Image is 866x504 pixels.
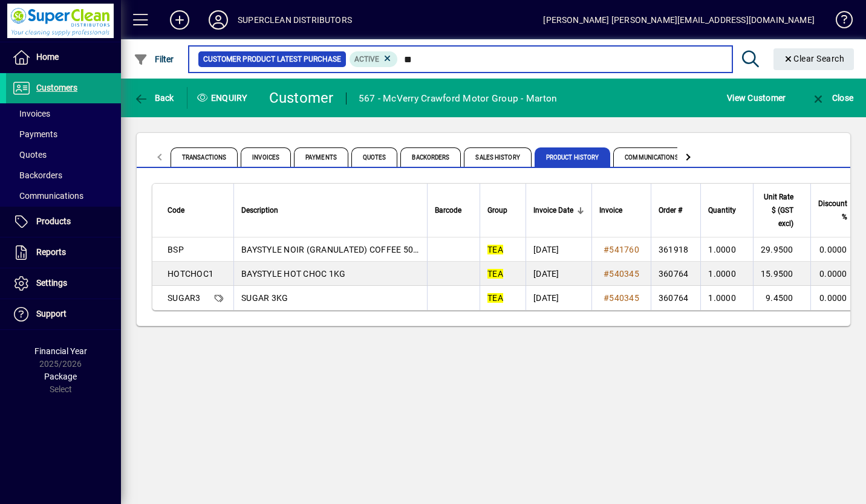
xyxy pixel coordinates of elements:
[535,147,611,167] span: Product History
[36,278,67,288] span: Settings
[131,48,177,70] button: Filter
[773,48,855,70] button: Clear
[599,291,643,305] a: #540345
[269,88,334,108] div: Customer
[435,204,461,217] span: Barcode
[487,204,507,217] span: Group
[36,247,66,257] span: Reports
[613,147,689,167] span: Communications
[168,245,184,254] span: BSP
[604,293,609,303] span: #
[134,93,174,103] span: Back
[6,207,121,237] a: Products
[609,269,639,279] span: 540345
[487,245,503,254] em: TEA
[134,54,174,64] span: Filter
[121,87,187,109] app-page-header-button: Back
[131,87,177,109] button: Back
[168,293,201,303] span: SUGAR3
[12,191,83,201] span: Communications
[12,129,57,139] span: Payments
[818,197,858,224] div: Discount %
[609,245,639,254] span: 541760
[241,293,288,303] span: SUGAR 3KG
[168,204,184,217] span: Code
[727,88,786,108] span: View Customer
[526,286,591,310] td: [DATE]
[651,237,700,262] td: 361918
[6,103,121,124] a: Invoices
[526,262,591,286] td: [DATE]
[761,190,804,230] div: Unit Rate $ (GST excl)
[241,269,345,279] span: BAYSTYLE HOT CHOC 1KG
[464,147,531,167] span: Sales History
[724,87,789,109] button: View Customer
[6,144,121,165] a: Quotes
[294,147,348,167] span: Payments
[604,269,609,279] span: #
[160,9,199,31] button: Add
[6,42,121,73] a: Home
[241,245,432,254] span: BAYSTYLE NOIR (GRANULATED) COFFEE 500GM
[604,245,609,254] span: #
[609,293,639,303] span: 540345
[6,268,121,299] a: Settings
[6,299,121,329] a: Support
[533,204,573,217] span: Invoice Date
[700,262,753,286] td: 1.0000
[753,262,810,286] td: 15.9500
[36,52,59,62] span: Home
[533,204,584,217] div: Invoice Date
[354,55,379,63] span: Active
[808,87,856,109] button: Close
[187,88,260,108] div: Enquiry
[783,54,845,63] span: Clear Search
[487,204,518,217] div: Group
[400,147,461,167] span: Backorders
[761,190,793,230] span: Unit Rate $ (GST excl)
[487,269,503,279] em: TEA
[199,9,238,31] button: Profile
[659,204,693,217] div: Order #
[810,262,864,286] td: 0.0000
[810,286,864,310] td: 0.0000
[171,147,238,167] span: Transactions
[543,10,815,30] div: [PERSON_NAME] [PERSON_NAME][EMAIL_ADDRESS][DOMAIN_NAME]
[708,204,747,217] div: Quantity
[241,204,420,217] div: Description
[659,204,682,217] span: Order #
[36,83,77,92] span: Customers
[241,204,278,217] span: Description
[827,2,851,42] a: Knowledge Base
[651,286,700,310] td: 360764
[599,243,643,256] a: #541760
[12,170,62,180] span: Backorders
[700,286,753,310] td: 1.0000
[6,124,121,144] a: Payments
[599,267,643,280] a: #540345
[34,346,87,356] span: Financial Year
[818,197,847,224] span: Discount %
[651,262,700,286] td: 360764
[168,204,226,217] div: Code
[203,53,341,65] span: Customer Product Latest Purchase
[359,89,558,108] div: 567 - McVerry Crawford Motor Group - Marton
[241,147,291,167] span: Invoices
[6,186,121,206] a: Communications
[351,147,398,167] span: Quotes
[811,93,853,103] span: Close
[798,87,866,109] app-page-header-button: Close enquiry
[599,204,622,217] span: Invoice
[168,269,213,279] span: HOTCHOC1
[810,237,864,262] td: 0.0000
[44,372,77,381] span: Package
[36,216,71,226] span: Products
[700,237,753,262] td: 1.0000
[708,204,736,217] span: Quantity
[12,109,50,118] span: Invoices
[36,309,67,318] span: Support
[435,204,472,217] div: Barcode
[753,237,810,262] td: 29.9500
[753,286,810,310] td: 9.4500
[526,237,591,262] td: [DATE]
